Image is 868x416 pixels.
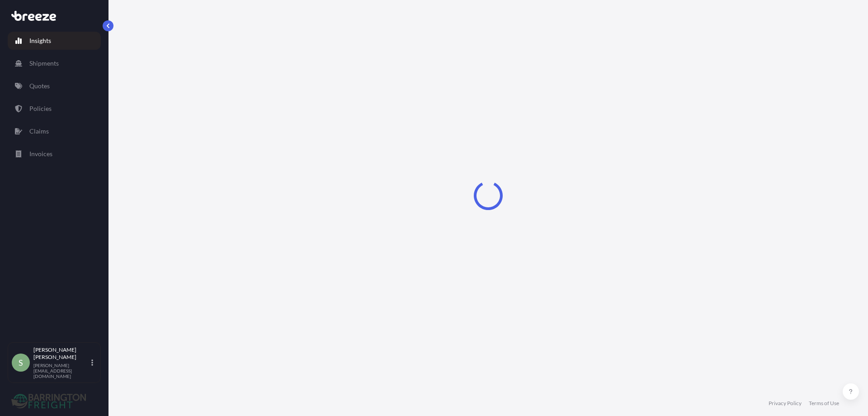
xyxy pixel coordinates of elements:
[8,122,101,140] a: Claims
[29,36,51,45] p: Insights
[19,358,23,367] span: S
[8,54,101,72] a: Shipments
[8,145,101,163] a: Invoices
[8,32,101,50] a: Insights
[8,77,101,95] a: Quotes
[29,59,59,68] p: Shipments
[809,400,839,407] a: Terms of Use
[33,346,90,361] p: [PERSON_NAME] [PERSON_NAME]
[33,363,90,379] p: [PERSON_NAME][EMAIL_ADDRESS][DOMAIN_NAME]
[29,149,52,158] p: Invoices
[769,400,802,407] a: Privacy Policy
[11,394,86,408] img: organization-logo
[29,127,49,136] p: Claims
[29,81,50,91] p: Quotes
[29,104,52,113] p: Policies
[8,100,101,118] a: Policies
